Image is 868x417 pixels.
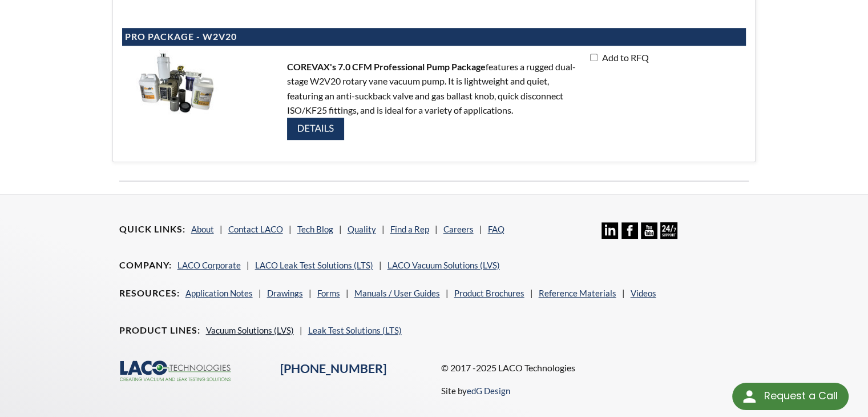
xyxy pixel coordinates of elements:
[297,224,333,234] a: Tech Blog
[354,288,440,298] a: Manuals / User Guides
[255,260,373,270] a: LACO Leak Test Solutions (LTS)
[191,224,214,234] a: About
[441,360,749,375] p: © 2017 -2025 LACO Technologies
[317,288,340,298] a: Forms
[599,52,649,63] span: Add to RFQ
[280,361,386,376] a: [PHONE_NUMBER]
[454,288,524,298] a: Product Brochures
[228,224,283,234] a: Contact LACO
[348,224,376,234] a: Quality
[287,61,486,72] strong: COREVAX's 7.0 CFM Professional Pump Package
[466,386,510,396] a: edG Design
[125,31,744,43] h4: Pro Package - W2V20
[119,259,172,271] h4: Company
[631,288,656,298] a: Videos
[590,54,597,61] input: Add to RFQ
[119,223,185,235] h4: Quick Links
[660,230,677,240] a: 24/7 Support
[539,288,616,298] a: Reference Materials
[177,260,241,270] a: LACO Corporate
[267,288,303,298] a: Drawings
[122,50,236,115] img: PPW2V20.jpg
[441,384,510,398] p: Site by
[660,222,677,239] img: 24/7 Support Icon
[119,324,200,336] h4: Product Lines
[732,383,849,410] div: Request a Call
[764,383,837,409] div: Request a Call
[488,224,504,234] a: FAQ
[119,287,180,299] h4: Resources
[387,260,500,270] a: LACO Vacuum Solutions (LVS)
[287,118,344,140] img: Details-button.jpg
[740,387,758,406] img: round button
[390,224,429,234] a: Find a Rep
[287,59,581,144] p: features a rugged dual-stage W2V20 rotary vane vacuum pump. It is lightweight and quiet, featurin...
[443,224,474,234] a: Careers
[308,325,402,335] a: Leak Test Solutions (LTS)
[206,325,294,335] a: Vacuum Solutions (LVS)
[185,288,253,298] a: Application Notes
